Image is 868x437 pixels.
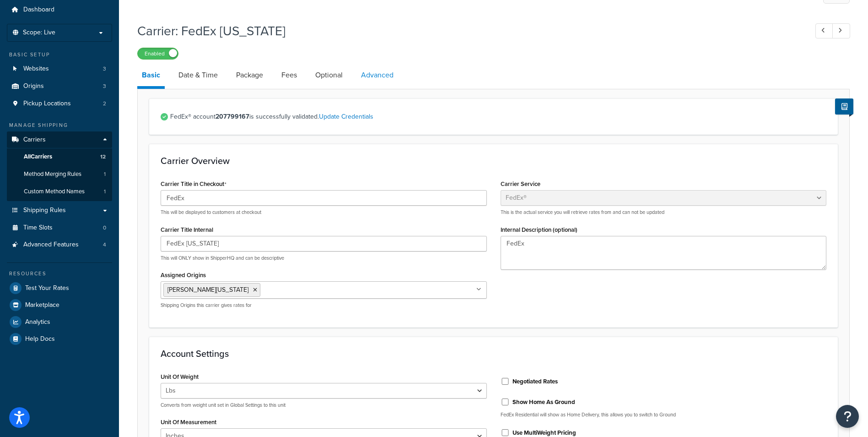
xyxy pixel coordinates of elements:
[216,112,249,121] strong: 207799167
[161,419,216,426] label: Unit Of Measurement
[23,29,55,37] span: Scope: Live
[104,188,106,196] span: 1
[512,377,558,386] label: Negotiated Rates
[103,65,106,73] span: 3
[7,219,112,236] a: Time Slots0
[501,209,827,216] p: This is the actual service you will retrieve rates from and can not be updated
[7,78,112,95] a: Origins3
[104,170,106,178] span: 1
[501,236,827,270] textarea: FedEx
[7,314,112,330] a: Analytics
[161,272,206,279] label: Assigned Origins
[277,64,302,86] a: Fees
[23,100,71,108] span: Pickup Locations
[137,22,798,40] h1: Carrier: FedEx [US_STATE]
[7,280,112,296] a: Test Your Rates
[100,153,106,161] span: 12
[161,180,226,188] label: Carrier Title in Checkout
[7,270,112,278] div: Resources
[815,23,833,38] a: Previous Record
[832,23,850,38] a: Next Record
[836,405,859,428] button: Open Resource Center
[23,241,79,249] span: Advanced Features
[512,429,576,437] label: Use MultiWeight Pricing
[512,398,575,406] label: Show Home As Ground
[25,335,55,343] span: Help Docs
[7,219,112,236] li: Time Slots
[7,166,112,183] li: Method Merging Rules
[7,1,112,18] a: Dashboard
[161,255,487,262] p: This will ONLY show in ShipperHQ and can be descriptive
[7,183,112,200] li: Custom Method Names
[103,224,106,232] span: 0
[7,202,112,219] a: Shipping Rules
[25,318,50,326] span: Analytics
[167,285,248,295] span: [PERSON_NAME][US_STATE]
[7,95,112,112] a: Pickup Locations2
[7,236,112,253] li: Advanced Features
[319,112,373,121] a: Update Credentials
[7,166,112,183] a: Method Merging Rules1
[501,180,540,187] label: Carrier Service
[7,236,112,253] a: Advanced Features4
[7,297,112,313] a: Marketplace
[103,82,106,90] span: 3
[25,301,59,309] span: Marketplace
[161,402,487,409] p: Converts from weight unit set in Global Settings to this unit
[7,95,112,112] li: Pickup Locations
[23,224,53,232] span: Time Slots
[161,156,826,166] h3: Carrier Overview
[835,98,853,115] button: Show Help Docs
[7,148,112,165] a: AllCarriers12
[25,284,69,292] span: Test Your Rates
[24,153,52,161] span: All Carriers
[23,82,44,90] span: Origins
[161,209,487,216] p: This will be displayed to customers at checkout
[103,100,106,108] span: 2
[170,110,826,123] span: FedEx® account is successfully validated.
[356,64,398,86] a: Advanced
[7,51,112,59] div: Basic Setup
[24,170,81,178] span: Method Merging Rules
[7,60,112,77] a: Websites3
[137,64,165,89] a: Basic
[174,64,222,86] a: Date & Time
[161,226,213,233] label: Carrier Title Internal
[311,64,347,86] a: Optional
[23,207,66,214] span: Shipping Rules
[501,226,577,233] label: Internal Description (optional)
[232,64,268,86] a: Package
[161,349,826,359] h3: Account Settings
[7,131,112,148] a: Carriers
[161,373,199,380] label: Unit Of Weight
[23,6,54,14] span: Dashboard
[7,131,112,201] li: Carriers
[7,78,112,95] li: Origins
[501,411,827,418] p: FedEx Residential will show as Home Delivery, this allows you to switch to Ground
[7,121,112,129] div: Manage Shipping
[138,48,178,59] label: Enabled
[23,65,49,73] span: Websites
[161,302,487,309] p: Shipping Origins this carrier gives rates for
[7,60,112,77] li: Websites
[7,183,112,200] a: Custom Method Names1
[23,136,46,144] span: Carriers
[103,241,106,249] span: 4
[24,188,85,196] span: Custom Method Names
[7,331,112,347] a: Help Docs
